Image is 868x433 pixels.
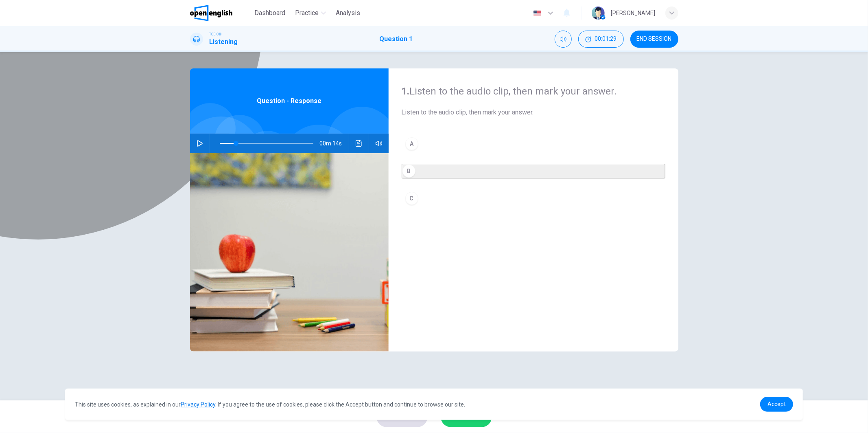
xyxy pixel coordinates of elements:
[181,401,215,408] a: Privacy Policy
[190,5,251,21] a: OpenEnglish logo
[320,134,349,153] span: 00m 14s
[767,401,786,407] span: Accept
[295,8,319,18] span: Practice
[402,86,410,97] strong: 1.
[405,192,418,205] div: C
[637,36,672,42] span: END SESSION
[578,31,624,48] button: 00:01:29
[75,401,465,408] span: This site uses cookies, as explained in our . If you agree to the use of cookies, please click th...
[402,165,415,178] div: B
[190,153,389,352] img: Question - Response
[402,134,665,154] button: A
[595,36,617,42] span: 00:01:29
[352,134,365,153] button: Click to see the audio transcription
[405,137,418,150] div: A
[210,31,222,37] span: TOEIC®
[190,5,233,21] img: OpenEnglish logo
[402,85,665,98] h4: Listen to the audio clip, then mark your answer.
[210,37,238,47] h1: Listening
[402,108,665,117] span: Listen to the audio clip, then mark your answer.
[292,6,329,20] button: Practice
[402,188,665,209] button: C
[257,96,321,106] span: Question - Response
[630,31,678,48] button: END SESSION
[336,8,360,18] span: Analysis
[611,8,656,18] div: [PERSON_NAME]
[332,6,363,20] button: Analysis
[65,389,803,420] div: cookieconsent
[380,34,413,44] h1: Question 1
[251,6,289,20] button: Dashboard
[555,31,572,48] div: Mute
[254,8,285,18] span: Dashboard
[578,31,624,48] div: Hide
[760,397,793,412] a: dismiss cookie message
[532,10,542,16] img: en
[592,7,605,20] img: Profile picture
[402,164,665,178] button: B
